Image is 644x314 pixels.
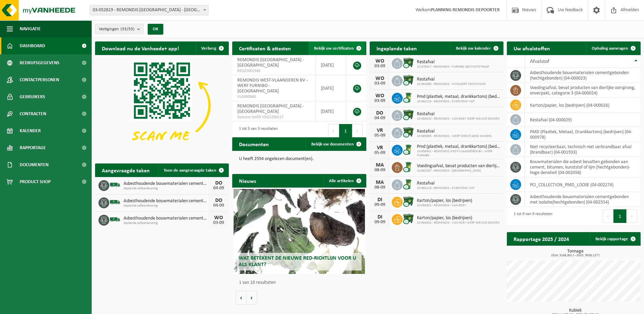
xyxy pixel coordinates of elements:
td: [DATE] [316,75,346,101]
h2: Rapportage 2025 / 2024 [507,232,576,245]
div: VR [373,145,387,151]
span: Consent-SelfD-VEG2200117 [237,115,310,120]
div: 09-09 [373,220,387,225]
span: Contactpersonen [20,71,59,88]
div: DI [373,214,387,220]
td: voedingsafval, bevat producten van dierlijke oorsprong, onverpakt, categorie 3 (04-000024) [525,83,641,98]
a: Alle artikelen [324,174,366,188]
span: 10-982537 - REMONDIS - [GEOGRAPHIC_DATA] [417,169,500,173]
span: Contracten [20,105,46,122]
span: Wat betekent de nieuwe RED-richtlijn voor u als klant? [239,256,356,267]
span: RED25001940 [237,68,310,74]
span: Product Shop [20,173,51,190]
span: Bedrijfsgegevens [20,54,59,71]
img: WB-0240-CU [403,92,414,103]
img: BL-SO-LV [109,214,121,225]
span: Karton/papier, los (bedrijven) [417,198,472,204]
button: Next [627,209,637,223]
button: Previous [603,209,613,223]
strong: PLANNING REMONDIS DEPOORTER [431,7,500,13]
div: 09-09 [373,203,387,207]
img: WB-0240-CU [403,178,414,190]
div: 04-09 [212,203,225,208]
span: 10-984301 - REMONDIS - VAN ROEY [417,204,472,208]
a: Bekijk uw kalender [450,41,503,55]
div: 04-09 [212,186,225,191]
span: Restafval [417,59,489,65]
button: Next [352,124,363,138]
span: Karton/papier, los (bedrijven) [417,215,499,221]
span: Navigatie [20,20,41,37]
span: Asbesthoudende bouwmaterialen cementgebonden (hechtgebonden) [124,181,208,187]
h2: Nieuws [232,174,263,187]
td: asbesthoudende bouwmaterialen cementgebonden (hechtgebonden) (04-000023) [525,68,641,83]
button: Vorige [236,291,246,304]
td: [DATE] [316,55,346,75]
a: Bekijk uw documenten [306,137,366,151]
span: 03-052819 - REMONDIS WEST-VLAANDEREN - OOSTENDE [90,5,208,15]
button: Verberg [196,41,228,55]
div: VR [373,128,387,133]
div: WO [212,215,225,221]
div: 08-09 [373,185,387,190]
div: 08-09 [373,168,387,173]
h2: Aangevraagde taken [95,163,157,177]
button: 1 [339,124,352,138]
button: 1 [613,209,627,223]
button: Vestigingen(33/33) [95,24,144,34]
h2: Uw afvalstoffen [507,41,557,55]
span: Voedingsafval, bevat producten van dierlijke oorsprong, onverpakt, categorie 3 [417,163,500,169]
span: Geplande zelfaanlevering [124,187,208,191]
span: 2024: 5166,801 t - 2025: 3638,127 t [510,254,641,257]
span: Restafval [417,129,492,134]
span: 10-992696 - REMONDIS - WYCKAERT TECHTOWER [417,82,485,86]
td: PMD (Plastiek, Metaal, Drankkartons) (bedrijven) (04-000978) [525,127,641,142]
div: DO [212,198,225,203]
a: Toon de aangevraagde taken [158,163,228,177]
div: 03-09 [373,81,387,86]
div: 1 tot 9 van 9 resultaten [510,209,552,224]
span: 10-982119 - REMONDIS - EVERYCOM VOF [417,186,475,190]
span: Gebruikers [20,88,45,105]
button: OK [148,24,163,35]
img: WB-1100-CU [403,109,414,121]
span: REMONDIS [GEOGRAPHIC_DATA] - [GEOGRAPHIC_DATA] [237,104,304,114]
h2: Certificaten & attesten [232,41,298,55]
td: bouwmaterialen die asbest bevatten gebonden aan cement, bitumen, kunststof of lijm (hechtgebonden... [525,157,641,177]
div: 03-09 [373,99,387,103]
h3: Tonnage [510,249,641,257]
img: BL-SO-LV [109,196,121,208]
img: WB-1100-CU [403,74,414,86]
img: WB-1100-CU [403,213,414,225]
img: WB-1100-CU [403,196,414,207]
h2: Download nu de Vanheede+ app! [95,41,186,55]
h2: Documenten [232,137,276,151]
div: MA [373,162,387,168]
div: 05-09 [373,151,387,155]
button: Previous [328,124,339,138]
img: WB-0240-CU [403,161,414,173]
span: Ophaling aanvragen [592,46,628,51]
img: WB-0240-CU [403,144,414,155]
span: REMONDIS WEST-VLAANDEREN BV - WERF FURNIBO - [GEOGRAPHIC_DATA] [237,78,308,94]
td: PCI_COLLECTION_PMD_LOOSE (04-002274) [525,177,641,192]
h2: Ingeplande taken [370,41,424,55]
div: DO [212,180,225,186]
span: Verberg [201,46,216,51]
p: 1 van 10 resultaten [239,280,363,285]
div: DI [373,197,387,203]
button: Volgende [246,291,257,304]
a: Ophaling aanvragen [586,41,640,55]
count: (33/33) [121,27,134,31]
span: Geplande zelfaanlevering [124,221,208,225]
span: 10-978417 - REMONDIS - FURNIBO GESTICHTSTRAAT [417,65,489,69]
span: Bekijk uw certificaten [314,46,354,51]
span: Restafval [417,77,485,82]
span: 03-052819 - REMONDIS WEST-VLAANDEREN - OOSTENDE [90,5,208,15]
span: Rapportage [20,139,46,156]
span: REMONDIS [GEOGRAPHIC_DATA] - [GEOGRAPHIC_DATA] [237,57,304,68]
div: WO [373,93,387,99]
span: Asbesthoudende bouwmaterialen cementgebonden (hechtgebonden) [124,216,208,221]
td: [DATE] [316,101,346,122]
span: Bekijk uw kalender [456,46,491,51]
